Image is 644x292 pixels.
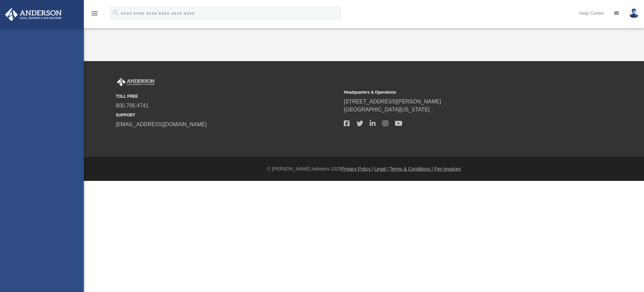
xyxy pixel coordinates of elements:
small: TOLL FREE [116,93,339,99]
a: [STREET_ADDRESS][PERSON_NAME] [344,99,441,104]
a: Pay Invoices [434,166,461,172]
img: Anderson Advisors Platinum Portal [3,8,64,21]
div: © [PERSON_NAME] Advisors 2025 [84,165,644,173]
small: Headquarters & Operations [344,89,567,95]
small: SUPPORT [116,112,339,118]
a: [EMAIL_ADDRESS][DOMAIN_NAME] [116,121,207,127]
a: 800.706.4741 [116,103,149,108]
img: Anderson Advisors Platinum Portal [116,78,156,87]
i: search [112,9,119,16]
a: Legal | [374,166,388,172]
a: menu [91,13,99,17]
a: Privacy Policy | [341,166,373,172]
img: User Pic [629,8,639,18]
i: menu [91,9,99,17]
a: Terms & Conditions | [390,166,433,172]
a: [GEOGRAPHIC_DATA][US_STATE] [344,107,430,112]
